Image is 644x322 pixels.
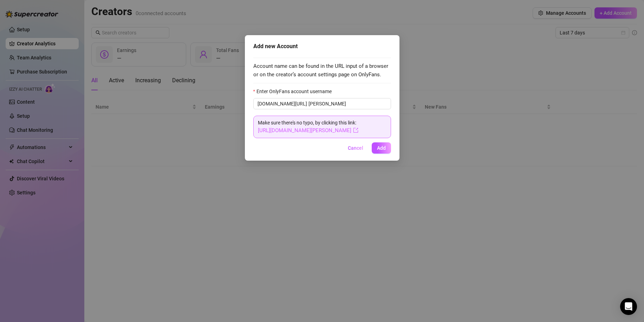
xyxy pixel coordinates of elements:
[353,128,358,133] span: export
[253,42,391,51] div: Add new Account
[258,120,358,133] span: Make sure there's no typo, by clicking this link:
[253,88,336,95] label: Enter OnlyFans account username
[308,100,387,108] input: Enter OnlyFans account username
[253,62,391,79] span: Account name can be found in the URL input of a browser or on the creator’s account settings page...
[377,145,386,151] span: Add
[348,145,363,151] span: Cancel
[258,100,307,108] span: [DOMAIN_NAME][URL]
[258,127,358,134] a: [URL][DOMAIN_NAME][PERSON_NAME]export
[620,298,637,315] div: Open Intercom Messenger
[372,142,391,154] button: Add
[342,142,369,154] button: Cancel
